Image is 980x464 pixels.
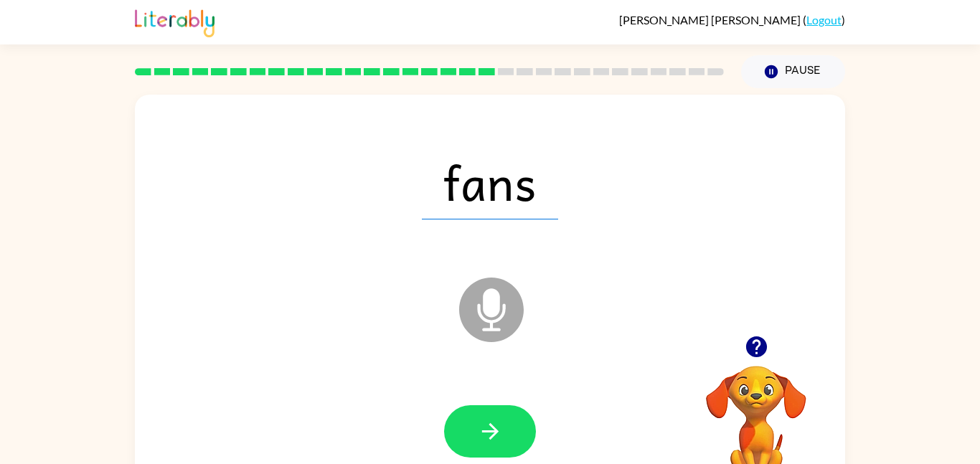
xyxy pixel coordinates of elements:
[741,55,845,88] button: Pause
[806,13,842,27] a: Logout
[619,13,803,27] span: [PERSON_NAME] [PERSON_NAME]
[422,145,558,219] span: fans
[135,6,215,37] img: Literably
[619,13,845,27] div: ( )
